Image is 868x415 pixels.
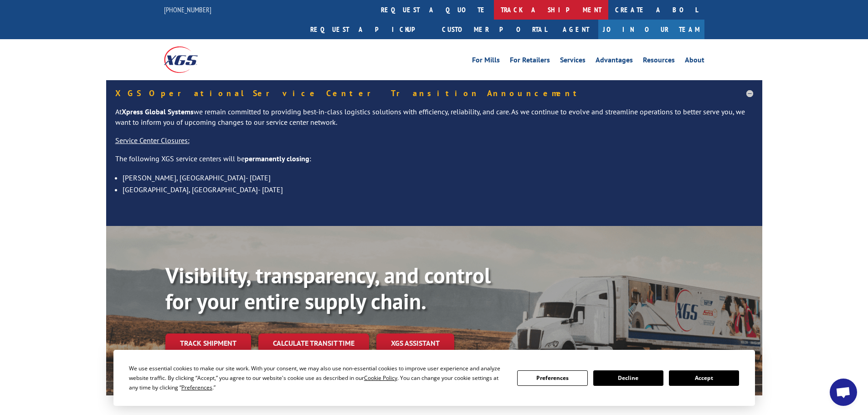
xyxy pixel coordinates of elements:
[122,107,194,116] strong: Xpress Global Systems
[123,184,753,195] li: [GEOGRAPHIC_DATA], [GEOGRAPHIC_DATA]- [DATE]
[830,379,857,406] a: Open chat
[123,172,753,184] li: [PERSON_NAME], [GEOGRAPHIC_DATA]- [DATE]
[258,333,369,353] a: Calculate transit time
[115,136,190,145] u: Service Center Closures:
[669,370,739,386] button: Accept
[181,384,212,391] span: Preferences
[517,370,587,386] button: Preferences
[303,20,435,39] a: Request a pickup
[115,89,753,97] h5: XGS Operational Service Center Transition Announcement
[685,56,704,67] a: About
[129,364,506,392] div: We use essential cookies to make our site work. With your consent, we may also use non-essential ...
[165,261,491,316] b: Visibility, transparency, and control for your entire supply chain.
[113,350,755,406] div: Cookie Consent Prompt
[165,333,251,353] a: Track shipment
[245,154,309,163] strong: permanently closing
[376,333,454,353] a: XGS ASSISTANT
[598,20,704,39] a: Join Our Team
[164,5,211,14] a: [PHONE_NUMBER]
[510,56,550,67] a: For Retailers
[596,56,633,67] a: Advantages
[364,374,397,382] span: Cookie Policy
[435,20,554,39] a: Customer Portal
[472,56,500,67] a: For Mills
[115,107,753,136] p: At we remain committed to providing best-in-class logistics solutions with efficiency, reliabilit...
[593,370,663,386] button: Decline
[554,20,598,39] a: Agent
[115,154,753,172] p: The following XGS service centers will be :
[560,56,586,67] a: Services
[643,56,675,67] a: Resources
